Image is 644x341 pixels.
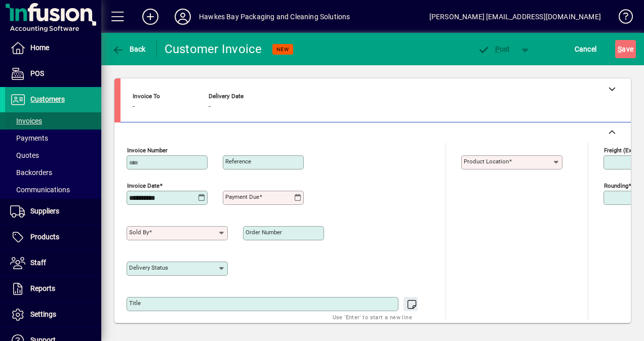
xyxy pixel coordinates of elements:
[477,45,510,53] span: ost
[127,147,168,154] mat-label: Invoice number
[30,310,56,318] span: Settings
[133,103,135,111] span: -
[5,35,101,61] a: Home
[127,182,159,189] mat-label: Invoice date
[165,41,262,57] div: Customer Invoice
[134,8,167,26] button: Add
[5,130,101,147] a: Payments
[5,164,101,181] a: Backorders
[10,168,52,177] span: Backorders
[5,61,101,87] a: POS
[10,134,48,142] span: Payments
[112,45,146,53] span: Back
[5,112,101,130] a: Invoices
[604,182,628,189] mat-label: Rounding
[464,158,509,165] mat-label: Product location
[472,40,515,58] button: Post
[30,259,46,267] span: Staff
[5,276,101,302] a: Reports
[30,233,59,241] span: Products
[199,9,350,25] div: Hawkes Bay Packaging and Cleaning Solutions
[30,95,65,103] span: Customers
[5,147,101,164] a: Quotes
[615,40,636,58] button: Save
[5,302,101,327] a: Settings
[209,103,211,111] span: -
[10,186,70,194] span: Communications
[109,40,148,58] button: Back
[167,8,199,26] button: Profile
[30,284,55,292] span: Reports
[129,300,141,307] mat-label: Title
[10,151,39,159] span: Quotes
[129,264,168,271] mat-label: Delivery status
[30,69,44,77] span: POS
[129,229,149,236] mat-label: Sold by
[5,225,101,250] a: Products
[495,45,500,53] span: P
[225,193,259,200] mat-label: Payment due
[429,9,601,25] div: [PERSON_NAME] [EMAIL_ADDRESS][DOMAIN_NAME]
[101,40,157,58] app-page-header-button: Back
[618,45,622,53] span: S
[618,41,633,57] span: ave
[246,229,282,236] mat-label: Order number
[30,207,59,215] span: Suppliers
[333,311,412,323] mat-hint: Use 'Enter' to start a new line
[572,40,599,58] button: Cancel
[611,2,631,35] a: Knowledge Base
[30,44,49,52] span: Home
[5,181,101,198] a: Communications
[5,250,101,276] a: Staff
[5,199,101,224] a: Suppliers
[276,46,289,53] span: NEW
[10,117,42,125] span: Invoices
[575,41,597,57] span: Cancel
[225,158,251,165] mat-label: Reference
